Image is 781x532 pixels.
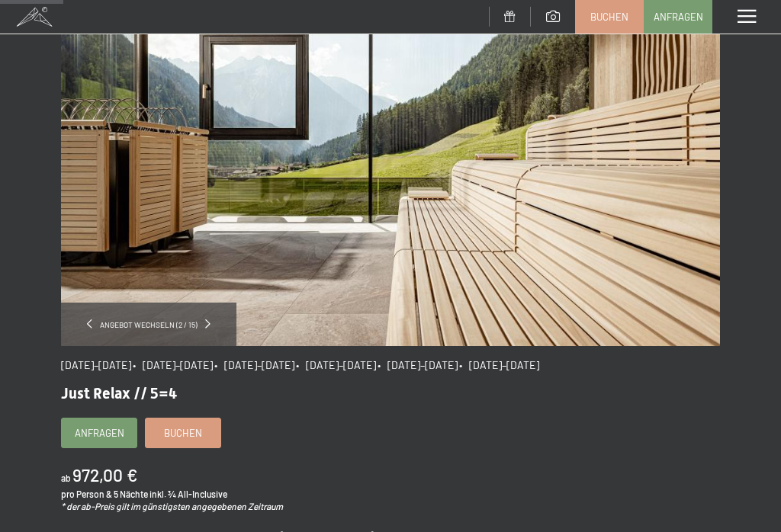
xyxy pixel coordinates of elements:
[61,358,131,371] span: [DATE]–[DATE]
[114,489,148,499] span: 5 Nächte
[296,358,376,371] span: • [DATE]–[DATE]
[214,358,294,371] span: • [DATE]–[DATE]
[75,426,124,440] span: Anfragen
[146,418,220,447] a: Buchen
[149,489,227,499] span: inkl. ¾ All-Inclusive
[72,464,137,486] b: 972,00 €
[459,358,539,371] span: • [DATE]–[DATE]
[644,1,712,33] a: Anfragen
[61,501,283,511] em: * der ab-Preis gilt im günstigsten angegebenen Zeitraum
[61,384,177,402] span: Just Relax // 5=4
[590,10,628,24] span: Buchen
[164,426,202,440] span: Buchen
[133,358,213,371] span: • [DATE]–[DATE]
[378,358,458,371] span: • [DATE]–[DATE]
[576,1,643,33] a: Buchen
[61,489,112,499] span: pro Person &
[92,319,205,330] span: Angebot wechseln (2 / 15)
[62,418,137,447] a: Anfragen
[61,473,71,483] span: ab
[654,10,703,24] span: Anfragen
